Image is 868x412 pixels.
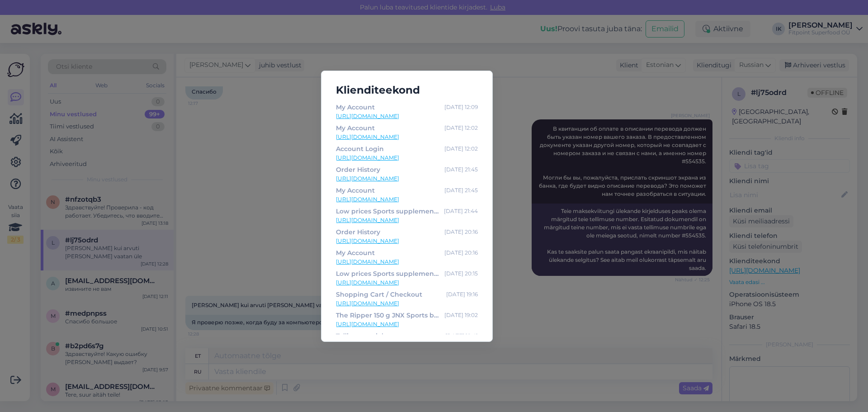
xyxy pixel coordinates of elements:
[444,248,478,258] div: [DATE] 20:16
[336,206,440,216] div: Low prices Sports supplements in [GEOGRAPHIC_DATA] [GEOGRAPHIC_DATA] - Fitpoint shop
[444,123,478,133] div: [DATE] 12:02
[336,112,478,120] a: [URL][DOMAIN_NAME]
[444,227,478,237] div: [DATE] 20:16
[444,102,478,112] div: [DATE] 12:09
[336,123,375,133] div: My Account
[444,206,478,216] div: [DATE] 21:44
[336,175,478,183] a: [URL][DOMAIN_NAME]
[336,320,478,328] a: [URL][DOMAIN_NAME]
[336,133,478,141] a: [URL][DOMAIN_NAME]
[444,185,478,195] div: [DATE] 21:45
[336,248,375,258] div: My Account
[336,310,441,320] div: The Ripper 150 g JNX Sports buy here
[444,165,478,175] div: [DATE] 21:45
[336,195,478,204] a: [URL][DOMAIN_NAME]
[336,269,441,279] div: Low prices Sports supplements in [GEOGRAPHIC_DATA] [GEOGRAPHIC_DATA] - Fitpoint shop
[336,144,384,154] div: Account Login
[336,258,478,266] a: [URL][DOMAIN_NAME]
[444,144,478,154] div: [DATE] 12:02
[336,165,380,175] div: Order History
[329,82,485,99] h5: Klienditeekond
[336,216,478,224] a: [URL][DOMAIN_NAME]
[446,289,478,299] div: [DATE] 19:16
[336,289,422,299] div: Shopping Cart / Checkout
[336,237,478,245] a: [URL][DOMAIN_NAME]
[336,299,478,308] a: [URL][DOMAIN_NAME]
[336,102,375,112] div: My Account
[445,331,478,341] div: [DATE] 18:41
[336,279,478,287] a: [URL][DOMAIN_NAME]
[444,310,478,320] div: [DATE] 19:02
[444,269,478,279] div: [DATE] 20:15
[336,154,478,162] a: [URL][DOMAIN_NAME]
[336,331,397,341] div: Tellimuste ajalugu
[336,185,375,195] div: My Account
[336,227,380,237] div: Order History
